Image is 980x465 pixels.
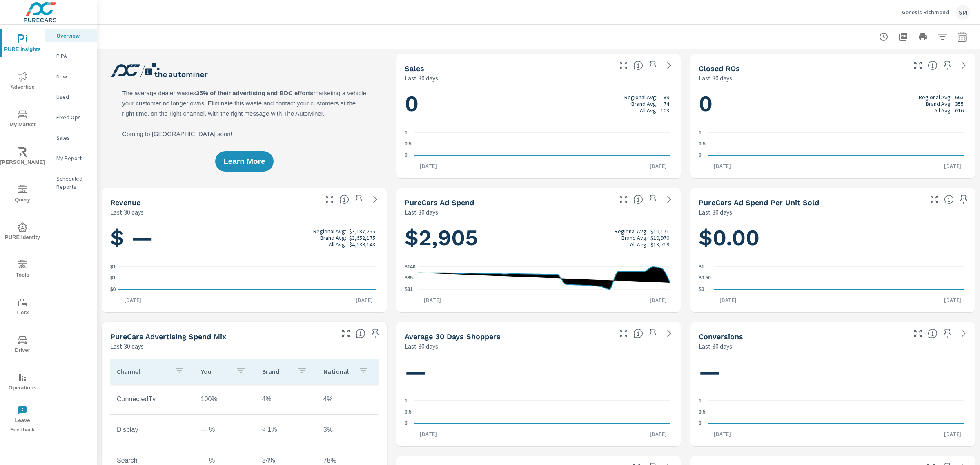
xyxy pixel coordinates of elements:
[699,264,704,270] text: $1
[405,332,501,341] h5: Average 30 Days Shoppers
[223,158,265,165] span: Learn More
[405,358,673,386] h1: —
[664,94,669,101] p: 89
[663,327,676,340] a: See more details in report
[911,327,924,340] button: Make Fullscreen
[938,430,967,438] p: [DATE]
[699,398,702,404] text: 1
[352,193,365,206] span: Save this to your personalized report
[45,70,97,83] div: New
[895,29,911,45] button: "Export Report to PDF"
[356,329,365,338] span: This table looks at how you compare to the amount of budget you spend per channel as opposed to y...
[699,207,732,217] p: Last 30 days
[349,241,375,248] p: $4,139,143
[405,64,424,73] h5: Sales
[3,147,42,167] span: [PERSON_NAME]
[56,93,90,101] p: Used
[317,420,378,440] td: 3%
[110,389,194,409] td: ConnectedTv
[708,430,737,438] p: [DATE]
[644,296,673,304] p: [DATE]
[699,90,967,118] h1: 0
[405,275,413,281] text: $85
[624,94,657,101] p: Regional Avg:
[405,90,673,118] h1: 0
[928,329,938,338] span: The number of dealer-specified goals completed by a visitor. [Source: This data is provided by th...
[405,286,413,292] text: $31
[45,111,97,123] div: Fixed Ops
[661,107,669,114] p: 103
[631,101,657,107] p: Brand Avg:
[3,335,42,355] span: Driver
[317,389,378,409] td: 4%
[714,296,742,304] p: [DATE]
[617,327,630,340] button: Make Fullscreen
[405,73,438,83] p: Last 30 days
[919,94,952,101] p: Regional Avg:
[369,193,382,206] a: See more details in report
[405,409,412,415] text: 0.5
[45,91,97,103] div: Used
[3,405,42,435] span: Leave Feedback
[699,152,702,158] text: 0
[339,194,349,204] span: Total sales revenue over the selected date range. [Source: This data is sourced from the dealer’s...
[194,389,256,409] td: 100%
[699,130,702,136] text: 1
[110,332,226,341] h5: PureCars Advertising Spend Mix
[650,228,669,235] p: $10,171
[323,193,336,206] button: Make Fullscreen
[110,420,194,440] td: Display
[699,275,711,281] text: $0.50
[110,207,144,217] p: Last 30 days
[915,29,931,45] button: Print Report
[617,59,630,72] button: Make Fullscreen
[56,52,90,60] p: PIPA
[633,194,643,204] span: Total cost of media for all PureCars channels for the selected dealership group over the selected...
[699,409,706,415] text: 0.5
[45,172,97,193] div: Scheduled Reports
[405,130,408,136] text: 1
[650,241,669,248] p: $13,719
[313,228,346,235] p: Regional Avg:
[117,367,168,376] p: Channel
[650,235,669,241] p: $10,970
[256,389,317,409] td: 4%
[118,296,147,304] p: [DATE]
[3,297,42,317] span: Tier2
[110,264,116,270] text: $1
[262,367,291,376] p: Brand
[418,296,447,304] p: [DATE]
[957,193,970,206] span: Save this to your personalized report
[644,162,673,170] p: [DATE]
[405,398,408,404] text: 1
[928,60,938,70] span: Number of Repair Orders Closed by the selected dealership group over the selected time range. [So...
[902,9,949,16] p: Genesis Richmond
[110,224,379,252] h1: $ —
[110,286,116,292] text: $0
[699,73,732,83] p: Last 30 days
[405,141,412,147] text: 0.5
[110,275,116,281] text: $1
[644,430,673,438] p: [DATE]
[640,107,657,114] p: All Avg:
[349,228,375,235] p: $3,187,255
[3,260,42,280] span: Tools
[630,241,648,248] p: All Avg:
[215,151,273,172] button: Learn More
[323,367,352,376] p: National
[928,193,941,206] button: Make Fullscreen
[405,224,673,252] h1: $2,905
[45,132,97,144] div: Sales
[699,224,967,252] h1: $0.00
[56,174,90,191] p: Scheduled Reports
[957,59,970,72] a: See more details in report
[699,341,732,351] p: Last 30 days
[699,141,706,147] text: 0.5
[663,59,676,72] a: See more details in report
[3,110,42,130] span: My Market
[699,358,967,386] h1: —
[405,420,408,426] text: 0
[405,152,408,158] text: 0
[955,101,964,107] p: 355
[699,198,819,207] h5: PureCars Ad Spend Per Unit Sold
